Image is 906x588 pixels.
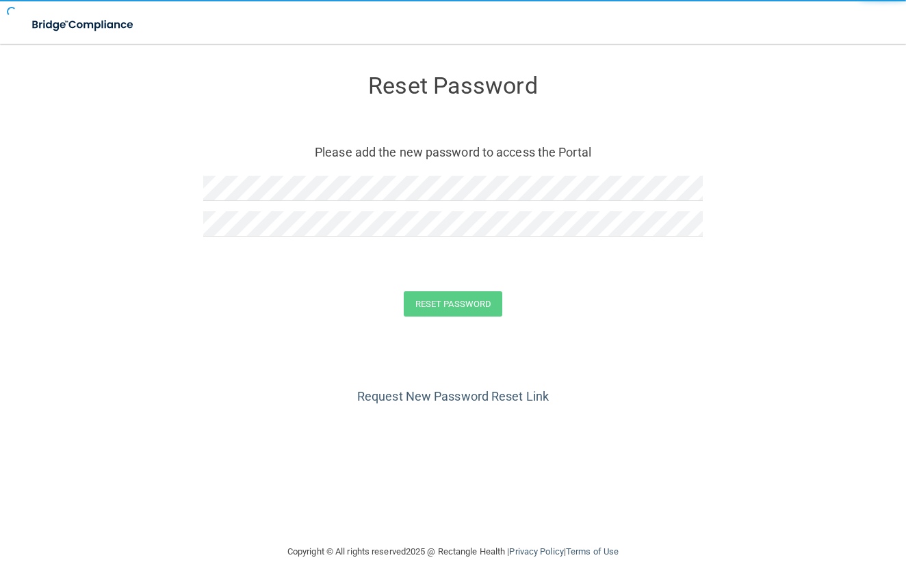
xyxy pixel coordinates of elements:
h3: Reset Password [203,73,703,98]
a: Privacy Policy [509,546,563,557]
p: Please add the new password to access the Portal [213,141,693,163]
img: bridge_compliance_login_screen.278c3ca4.svg [21,11,146,39]
a: Terms of Use [566,546,619,557]
a: Request New Password Reset Link [357,389,549,403]
button: Reset Password [404,291,502,317]
div: Copyright © All rights reserved 2025 @ Rectangle Health | | [203,530,703,574]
